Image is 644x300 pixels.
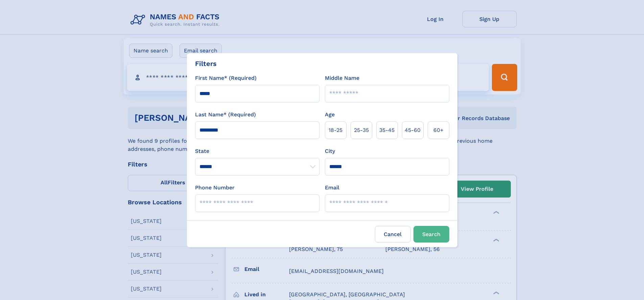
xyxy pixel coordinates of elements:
span: 60+ [433,126,444,134]
label: State [195,147,319,155]
label: City [325,147,335,155]
div: Filters [195,59,217,69]
span: 45‑60 [405,126,421,134]
span: 18‑25 [329,126,342,134]
label: Middle Name [325,74,359,82]
label: Cancel [375,226,411,243]
span: 35‑45 [379,126,395,134]
label: First Name* (Required) [195,74,257,82]
label: Email [325,184,339,192]
label: Phone Number [195,184,235,192]
span: 25‑35 [354,126,369,134]
label: Last Name* (Required) [195,111,256,119]
button: Search [413,226,449,243]
label: Age [325,111,335,119]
